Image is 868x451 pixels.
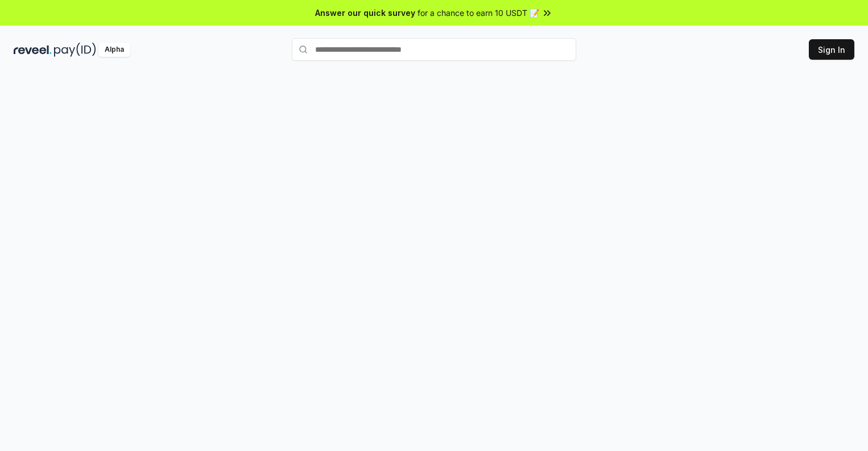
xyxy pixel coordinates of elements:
[98,43,130,57] div: Alpha
[809,39,854,60] button: Sign In
[315,7,415,19] span: Answer our quick survey
[54,43,96,57] img: pay_id
[418,7,539,19] span: for a chance to earn 10 USDT 📝
[14,43,52,57] img: reveel_dark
